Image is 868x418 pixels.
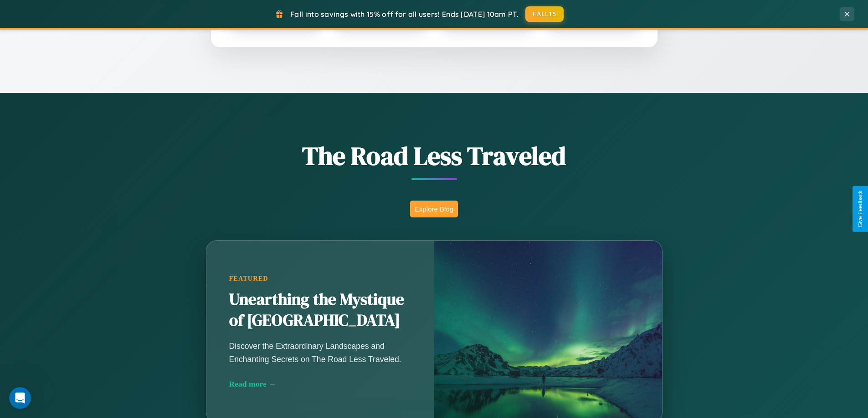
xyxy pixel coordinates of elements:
span: Fall into savings with 15% off for all users! Ends [DATE] 10am PT. [290,10,519,19]
div: Give Feedback [857,191,863,227]
iframe: Intercom live chat [9,387,31,409]
button: Explore Blog [410,201,458,217]
button: FALL15 [525,6,564,22]
div: Read more → [229,379,411,389]
h2: Unearthing the Mystique of [GEOGRAPHIC_DATA] [229,289,411,331]
div: Featured [229,275,411,282]
p: Discover the Extraordinary Landscapes and Enchanting Secrets on The Road Less Traveled. [229,340,411,365]
h1: The Road Less Traveled [161,138,708,173]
